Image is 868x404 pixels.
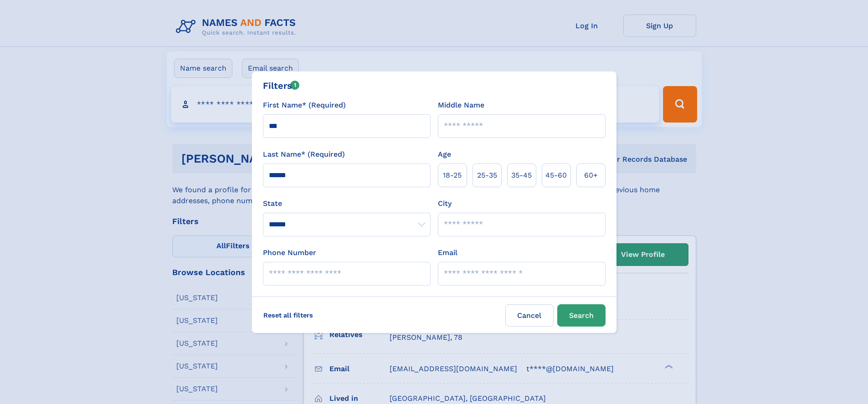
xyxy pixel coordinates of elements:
[438,149,451,160] label: Age
[557,304,606,327] button: Search
[511,170,532,181] span: 35‑45
[438,100,484,111] label: Middle Name
[438,198,452,209] label: City
[443,170,462,181] span: 18‑25
[257,304,319,326] label: Reset all filters
[263,198,431,209] label: State
[263,247,316,258] label: Phone Number
[505,304,554,327] label: Cancel
[545,170,567,181] span: 45‑60
[263,100,346,111] label: First Name* (Required)
[438,247,457,258] label: Email
[263,149,345,160] label: Last Name* (Required)
[477,170,497,181] span: 25‑35
[584,170,598,181] span: 60+
[263,79,300,92] div: Filters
